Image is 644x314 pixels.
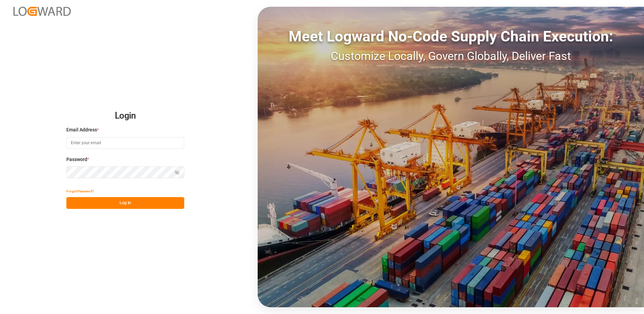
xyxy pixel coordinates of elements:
[66,185,94,197] button: Forgot Password?
[13,7,71,16] img: Logward_new_orange.png
[66,137,184,149] input: Enter your email
[66,126,97,133] span: Email Address
[66,197,184,209] button: Log In
[258,25,644,48] div: Meet Logward No-Code Supply Chain Execution:
[66,156,87,163] span: Password
[258,48,644,65] div: Customize Locally, Govern Globally, Deliver Fast
[66,105,184,127] h2: Login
